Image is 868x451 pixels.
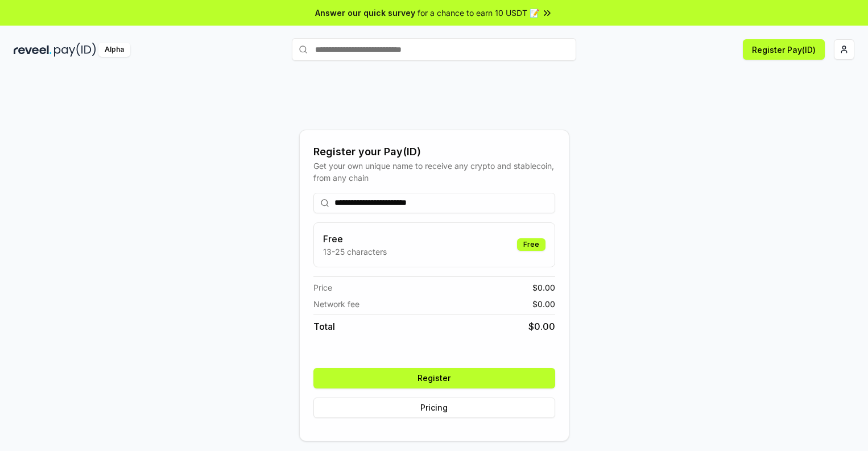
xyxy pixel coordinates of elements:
[743,39,825,60] button: Register Pay(ID)
[98,43,130,57] div: Alpha
[532,282,555,293] span: $ 0.00
[14,43,52,57] img: reveel_dark
[313,298,359,310] span: Network fee
[313,368,555,388] button: Register
[315,7,415,19] span: Answer our quick survey
[313,144,555,160] div: Register your Pay(ID)
[418,7,539,19] span: for a chance to earn 10 USDT 📝
[313,282,332,293] span: Price
[313,398,555,418] button: Pricing
[532,298,555,310] span: $ 0.00
[323,246,387,258] p: 13-25 characters
[313,320,335,333] span: Total
[323,232,387,246] h3: Free
[528,320,555,333] span: $ 0.00
[54,43,96,57] img: pay_id
[517,238,545,251] div: Free
[313,160,555,184] div: Get your own unique name to receive any crypto and stablecoin, from any chain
